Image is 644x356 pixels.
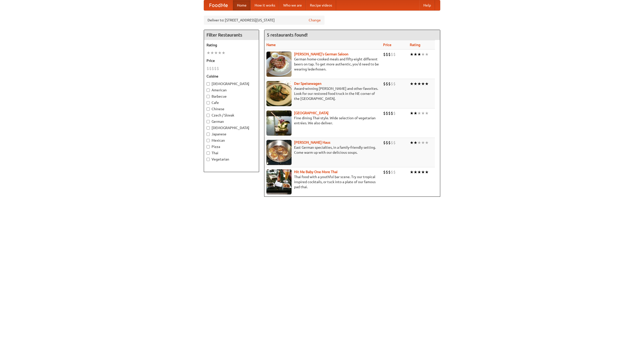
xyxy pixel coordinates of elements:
li: ★ [410,169,414,175]
li: ★ [425,110,429,116]
a: Price [383,43,391,47]
a: Who we are [279,0,306,10]
input: American [207,89,210,92]
li: ★ [417,110,421,116]
ng-pluralize: 5 restaurants found! [267,32,308,37]
li: ★ [414,52,417,57]
p: Thai food with a youthful bar scene. Try our tropical inspired cocktails, or tuck into a plate of... [266,174,379,189]
li: ★ [421,52,425,57]
label: [DEMOGRAPHIC_DATA] [207,81,256,86]
label: Vegetarian [207,157,256,162]
li: ★ [414,110,417,116]
a: Home [233,0,251,10]
div: Deliver to: [STREET_ADDRESS][US_STATE] [204,16,325,25]
a: How it works [251,0,279,10]
li: $ [386,52,388,57]
p: East German specialties, in a family-friendly setting. Come warm up with our delicious soups. [266,145,379,155]
li: $ [388,81,391,87]
a: Rating [410,43,420,47]
input: Thai [207,151,210,155]
li: $ [383,110,386,116]
li: $ [393,52,396,57]
label: Pizza [207,144,256,149]
li: ★ [421,110,425,116]
li: ★ [210,50,214,56]
label: Mexican [207,138,256,143]
img: satay.jpg [266,110,292,136]
li: $ [391,52,393,57]
li: $ [386,110,388,116]
li: $ [393,169,396,175]
a: Help [419,0,435,10]
label: Thai [207,150,256,155]
a: FoodMe [204,0,233,10]
a: Change [309,18,321,23]
img: speisewagen.jpg [266,81,292,106]
a: Name [266,43,276,47]
li: $ [391,169,393,175]
img: kohlhaus.jpg [266,140,292,165]
input: [DEMOGRAPHIC_DATA] [207,82,210,86]
input: Mexican [207,139,210,142]
li: ★ [421,140,425,145]
li: ★ [410,81,414,87]
li: ★ [414,140,417,145]
a: Hit Me Baby One More Thai [294,170,338,174]
a: Recipe videos [306,0,336,10]
li: ★ [425,169,429,175]
li: ★ [214,50,218,56]
li: ★ [222,50,225,56]
li: $ [391,110,393,116]
h5: Price [207,58,256,63]
li: $ [207,66,209,71]
input: Cafe [207,101,210,104]
h5: Cuisine [207,74,256,79]
input: Chinese [207,107,210,111]
input: Pizza [207,145,210,148]
input: Barbecue [207,95,210,98]
a: Der Speisewagen [294,82,321,86]
img: babythai.jpg [266,169,292,194]
label: Czech / Slovak [207,113,256,118]
li: $ [391,140,393,145]
li: ★ [410,140,414,145]
li: ★ [417,81,421,87]
input: Vegetarian [207,158,210,161]
li: $ [393,140,396,145]
li: $ [214,66,217,71]
li: $ [383,169,386,175]
li: $ [383,140,386,145]
li: ★ [421,81,425,87]
img: esthers.jpg [266,52,292,77]
label: [DEMOGRAPHIC_DATA] [207,125,256,130]
h4: Filter Restaurants [204,30,259,40]
input: Japanese [207,133,210,136]
label: Chinese [207,106,256,111]
h5: Rating [207,43,256,48]
li: ★ [425,81,429,87]
li: $ [217,66,219,71]
label: American [207,88,256,93]
label: Barbecue [207,94,256,99]
a: [PERSON_NAME]'s German Saloon [294,52,348,56]
li: $ [383,81,386,87]
input: Czech / Slovak [207,114,210,117]
li: ★ [207,50,210,56]
p: German home-cooked meals and fifty-eight different beers on tap. To get more authentic, you'd nee... [266,57,379,72]
li: $ [386,140,388,145]
label: German [207,119,256,124]
label: Cafe [207,100,256,105]
li: ★ [410,52,414,57]
input: German [207,120,210,123]
li: ★ [417,169,421,175]
li: $ [388,140,391,145]
li: $ [393,81,396,87]
a: [PERSON_NAME] Haus [294,140,330,144]
li: ★ [421,169,425,175]
li: $ [388,52,391,57]
a: [GEOGRAPHIC_DATA] [294,111,329,115]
